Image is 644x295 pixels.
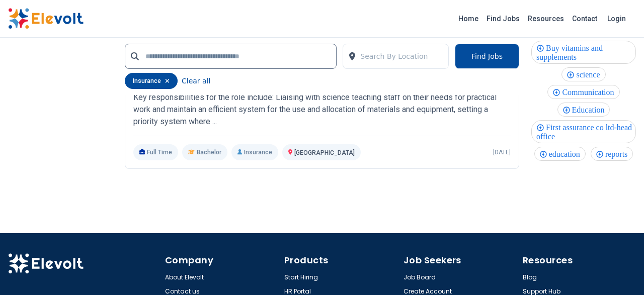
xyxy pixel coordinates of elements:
[561,67,605,81] div: science
[524,11,568,27] a: Resources
[531,120,636,143] div: First assurance co ltd-head office
[531,41,636,64] div: Buy vitamins and supplements
[231,144,278,160] p: Insurance
[165,273,204,281] a: About Elevolt
[601,9,632,29] a: Login
[576,70,603,79] span: science
[133,91,511,128] p: Key responsibilities for the role include: Liaising with science teaching staff on their needs fo...
[493,148,511,156] p: [DATE]
[594,247,644,295] iframe: Chat Widget
[197,148,221,156] span: Bachelor
[182,73,210,89] button: Clear all
[523,273,537,281] a: Blog
[404,253,517,267] h4: Job Seekers
[572,106,608,114] span: Education
[294,149,355,156] span: [GEOGRAPHIC_DATA]
[549,150,583,158] span: education
[568,11,601,27] a: Contact
[536,44,603,61] span: Buy vitamins and supplements
[284,253,397,267] h4: Products
[8,253,84,274] img: Elevolt
[165,253,278,267] h4: Company
[8,8,84,29] img: Elevolt
[125,73,178,89] div: insurance
[482,11,524,27] a: Find Jobs
[547,85,619,99] div: Communication
[404,273,436,281] a: Job Board
[133,60,511,160] a: Nova Pioneer[MEDICAL_DATA] ([PERSON_NAME][GEOGRAPHIC_DATA])Nova PioneerKey responsibilities for t...
[133,144,178,160] p: Full Time
[284,273,318,281] a: Start Hiring
[562,88,617,96] span: Communication
[591,147,633,161] div: reports
[523,253,636,267] h4: Resources
[605,150,630,158] span: reports
[534,147,586,161] div: education
[455,44,519,69] button: Find Jobs
[454,11,482,27] a: Home
[557,103,610,117] div: Education
[536,123,632,141] span: First assurance co ltd-head office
